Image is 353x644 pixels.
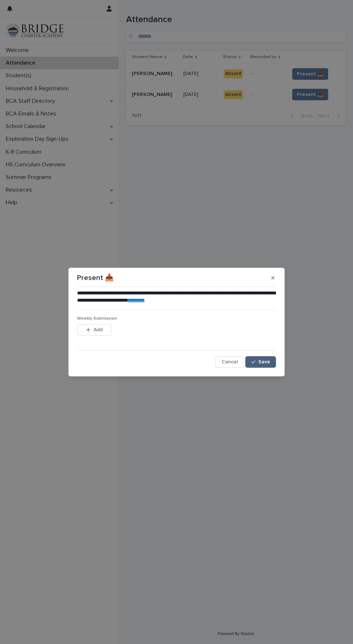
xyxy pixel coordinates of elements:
[215,356,244,368] button: Cancel
[245,356,276,368] button: Save
[77,273,114,282] p: Present 📥
[77,316,117,321] span: Weekly Submission
[222,359,238,364] span: Cancel
[258,359,270,364] span: Save
[94,327,103,332] span: Add
[77,324,112,336] button: Add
